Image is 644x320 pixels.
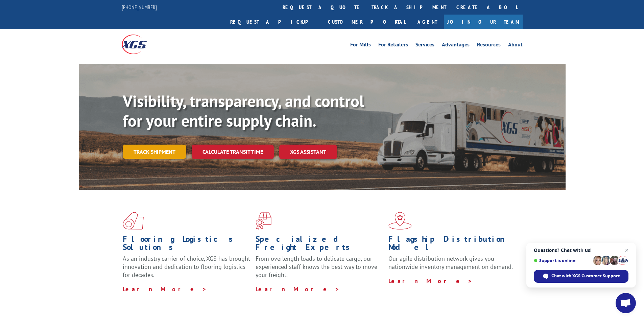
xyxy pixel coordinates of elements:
b: Visibility, transparency, and control for your entire supply chain. [123,90,364,131]
a: Join Our Team [444,15,523,29]
span: Support is online [534,258,591,263]
span: Our agile distribution network gives you nationwide inventory management on demand. [388,255,513,271]
a: [PHONE_NUMBER] [122,4,157,10]
a: Track shipment [123,145,186,159]
a: Resources [477,42,501,49]
a: Advantages [442,42,470,49]
a: Learn More > [123,285,207,293]
a: Services [415,42,434,49]
span: Questions? Chat with us! [534,248,628,253]
a: Request a pickup [225,15,323,29]
span: Chat with XGS Customer Support [551,273,620,279]
span: Close chat [623,246,631,254]
div: Open chat [616,293,636,313]
h1: Specialized Freight Experts [256,235,383,255]
span: As an industry carrier of choice, XGS has brought innovation and dedication to flooring logistics... [123,255,250,279]
a: Agent [411,15,444,29]
a: About [508,42,523,49]
h1: Flagship Distribution Model [388,235,516,255]
a: Customer Portal [323,15,411,29]
img: xgs-icon-focused-on-flooring-red [256,212,271,230]
p: From overlength loads to delicate cargo, our experienced staff knows the best way to move your fr... [256,255,383,285]
a: Calculate transit time [192,145,274,159]
img: xgs-icon-flagship-distribution-model-red [388,212,412,230]
h1: Flooring Logistics Solutions [123,235,251,255]
a: Learn More > [388,277,473,285]
a: For Mills [350,42,371,49]
a: Learn More > [256,285,340,293]
img: xgs-icon-total-supply-chain-intelligence-red [123,212,144,230]
a: XGS ASSISTANT [279,145,337,159]
a: For Retailers [378,42,408,49]
div: Chat with XGS Customer Support [534,270,628,283]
